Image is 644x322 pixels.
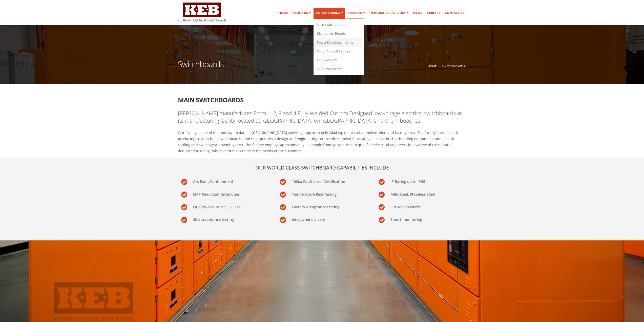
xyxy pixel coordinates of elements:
a: KEB IsoSafe™ [315,56,363,65]
p: Our facility is one of the most up to date in [GEOGRAPHIC_DATA] covering approximately 2444 sq. m... [178,130,466,154]
a: Switchboards [314,8,345,19]
p: [PERSON_NAME] manufactures Form 1, 2, 3 and 4 Fully Welded Custom Designed low voltage electrical... [178,110,466,125]
p: Factory acceptance testing [292,202,368,210]
a: Distribution Boards [315,29,363,38]
a: News [411,8,424,18]
p: Arc Fault Containment [193,177,269,184]
li: Switchboards [438,63,465,69]
p: 100ka Fault Level Certification [292,177,368,184]
h1: Switchboards [178,60,224,74]
p: Site Rejoin works [390,202,466,210]
img: K E Brown Electrical Switchboards [178,3,226,22]
a: In-house Capabilities [367,8,411,18]
a: Motor Control Centres [315,47,363,56]
a: Services [346,8,367,18]
a: Main Switchboards [315,21,363,29]
a: Contact Us [443,8,466,18]
p: Temperature Rise Testing [292,190,368,197]
h2: Main Switchboards [178,93,466,103]
p: Mild Steel, Stainless Steel [390,190,466,197]
p: Quality Assurance ISO 9001 [193,202,269,210]
a: Home [428,64,437,68]
p: IP Rating up to IP66 [390,177,466,184]
h4: Our World Class Switchboard Capabilities include [178,164,466,171]
a: Home [277,8,290,18]
a: About Us [290,8,313,18]
a: Careers [425,8,442,18]
p: Site acceptance testing [193,215,269,222]
p: Smart monitoring [390,215,466,222]
p: EMF Reduction techniques [193,190,269,197]
a: Power Distribution Units [315,38,363,47]
a: KEB PowerSafe™ [315,65,363,73]
p: Integrated delivery [292,215,368,222]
